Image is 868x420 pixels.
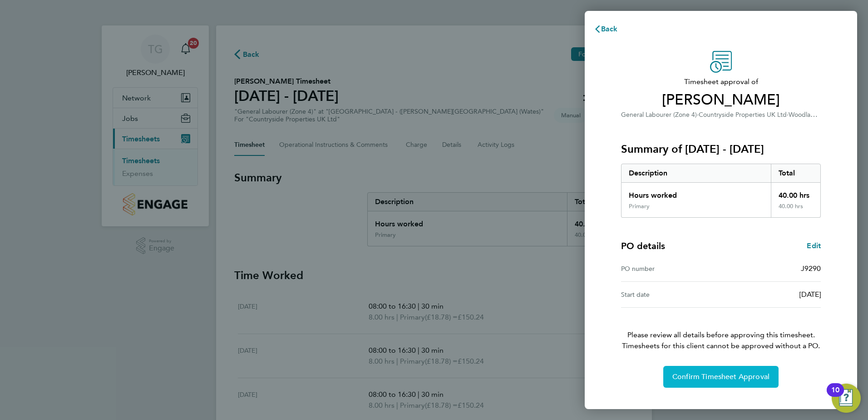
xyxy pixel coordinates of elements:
div: Description [621,164,771,182]
span: · [787,111,789,119]
div: 40.00 hrs [771,183,821,203]
span: General Labourer (Zone 4) [621,111,697,119]
a: Edit [807,240,821,251]
div: Total [771,164,821,182]
span: Countryside Properties UK Ltd [699,111,787,119]
div: 40.00 hrs [771,203,821,217]
h3: Summary of [DATE] - [DATE] [621,142,821,156]
span: Timesheets for this client cannot be approved without a PO. [610,340,832,351]
div: Summary of 04 - 10 Aug 2025 [621,164,821,218]
div: PO number [621,263,721,274]
span: [PERSON_NAME] [621,91,821,109]
div: 10 [831,390,839,402]
span: Confirm Timesheet Approval [672,372,769,381]
span: · [697,111,699,119]
div: Start date [621,289,721,300]
div: Primary [629,203,650,210]
span: Timesheet approval of [621,76,821,87]
div: Hours worked [621,183,771,203]
span: Edit [807,241,821,250]
button: Confirm Timesheet Approval [663,366,779,388]
span: Back [601,25,618,33]
div: [DATE] [721,289,821,300]
button: Back [585,20,627,38]
h4: PO details [621,240,665,252]
span: J9290 [801,264,821,273]
p: Please review all details before approving this timesheet. [610,308,832,351]
button: Open Resource Center, 10 new notifications [832,384,861,413]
